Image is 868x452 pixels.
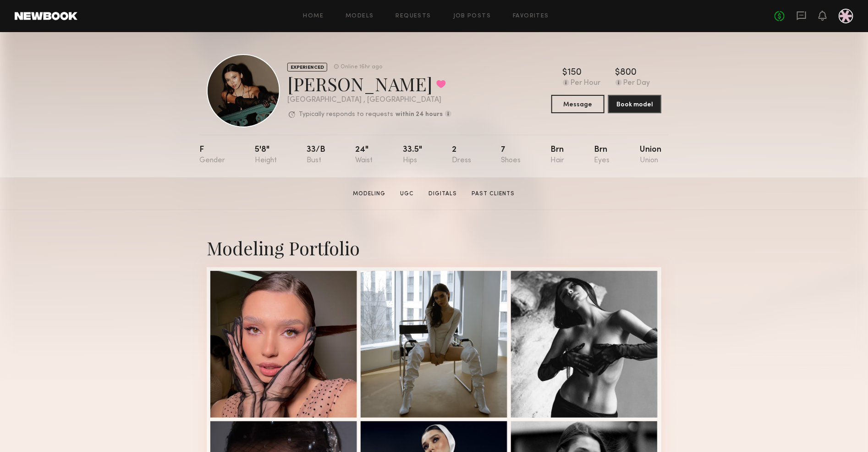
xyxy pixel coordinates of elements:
[396,13,431,19] a: Requests
[299,111,393,118] p: Typically responds to requests
[501,146,521,165] div: 7
[551,146,565,165] div: Brn
[594,146,610,165] div: Brn
[571,79,601,88] div: Per Hour
[207,236,661,260] div: Modeling Portfolio
[307,146,325,165] div: 33/b
[568,68,582,77] div: 150
[341,64,382,70] div: Online 16hr ago
[608,95,661,113] button: Book model
[199,146,225,165] div: F
[453,13,491,19] a: Job Posts
[287,96,451,104] div: [GEOGRAPHIC_DATA] , [GEOGRAPHIC_DATA]
[303,13,324,19] a: Home
[615,68,621,77] div: $
[356,146,373,165] div: 24"
[621,68,637,77] div: 800
[452,146,471,165] div: 2
[468,190,519,198] a: Past Clients
[350,190,390,198] a: Modeling
[551,95,604,113] button: Message
[287,72,451,96] div: [PERSON_NAME]
[255,146,277,165] div: 5'8"
[640,146,661,165] div: Union
[425,190,461,198] a: Digitals
[403,146,422,165] div: 33.5"
[513,13,549,19] a: Favorites
[287,63,327,72] div: EXPERIENCED
[396,111,443,118] b: within 24 hours
[397,190,418,198] a: UGC
[346,13,374,19] a: Models
[624,79,650,88] div: Per Day
[563,68,568,77] div: $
